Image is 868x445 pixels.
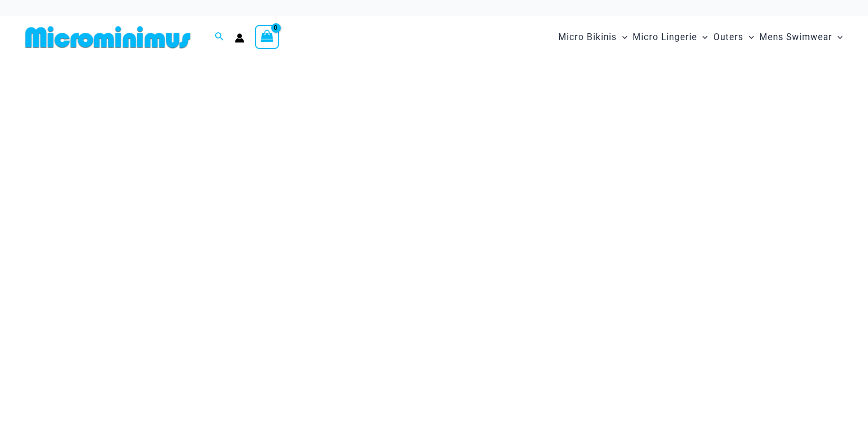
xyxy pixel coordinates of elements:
a: OutersMenu ToggleMenu Toggle [711,21,757,53]
span: Menu Toggle [832,24,843,51]
a: Micro BikinisMenu ToggleMenu Toggle [556,21,630,53]
span: Menu Toggle [697,24,708,51]
span: Outers [713,24,743,51]
span: Mens Swimwear [759,24,832,51]
a: Search icon link [215,31,224,44]
nav: Site Navigation [554,20,847,55]
a: Account icon link [235,33,244,43]
span: Micro Lingerie [633,24,697,51]
a: Micro LingerieMenu ToggleMenu Toggle [630,21,710,53]
span: Menu Toggle [617,24,627,51]
a: View Shopping Cart, empty [255,25,279,49]
span: Menu Toggle [743,24,754,51]
img: MM SHOP LOGO FLAT [21,25,195,49]
span: Micro Bikinis [558,24,617,51]
a: Mens SwimwearMenu ToggleMenu Toggle [757,21,845,53]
